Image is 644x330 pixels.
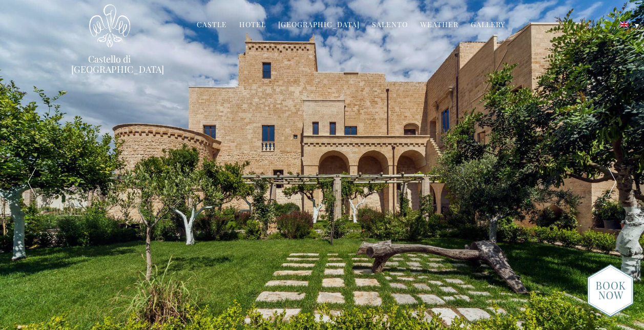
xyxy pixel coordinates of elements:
a: Castello di [GEOGRAPHIC_DATA] [71,54,148,74]
img: Castello di Ugento [89,4,130,48]
a: Castle [197,19,227,31]
a: Hotel [239,19,266,31]
a: Gallery [471,19,505,31]
img: English [619,22,629,28]
img: new-booknow.png [587,264,634,317]
a: Salento [372,19,408,31]
a: [GEOGRAPHIC_DATA] [278,19,360,31]
a: Weather [420,19,459,31]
